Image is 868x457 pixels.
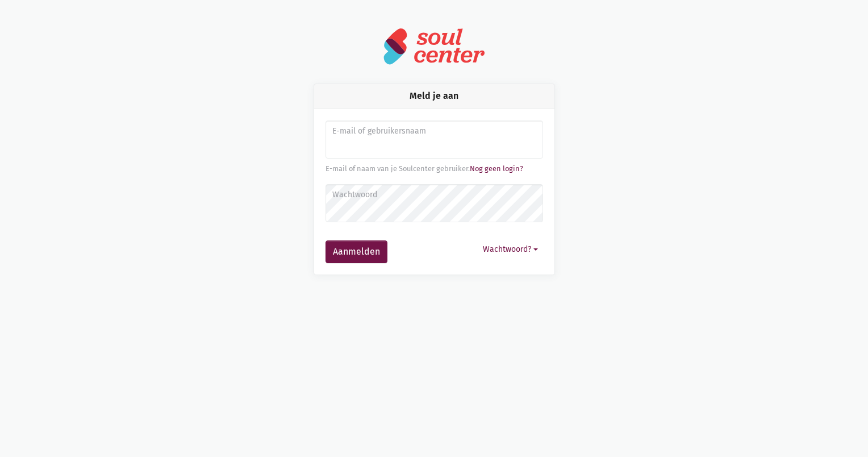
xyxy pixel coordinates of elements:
[314,84,554,109] div: Meld je aan
[325,240,387,263] button: Aanmelden
[325,163,543,175] div: E-mail of naam van je Soulcenter gebruiker.
[478,240,543,258] button: Wachtwoord?
[332,125,535,138] label: E-mail of gebruikersnaam
[325,121,543,263] form: Aanmelden
[470,164,523,173] a: Nog geen login?
[383,27,485,65] img: logo-soulcenter-full.svg
[332,189,535,201] label: Wachtwoord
